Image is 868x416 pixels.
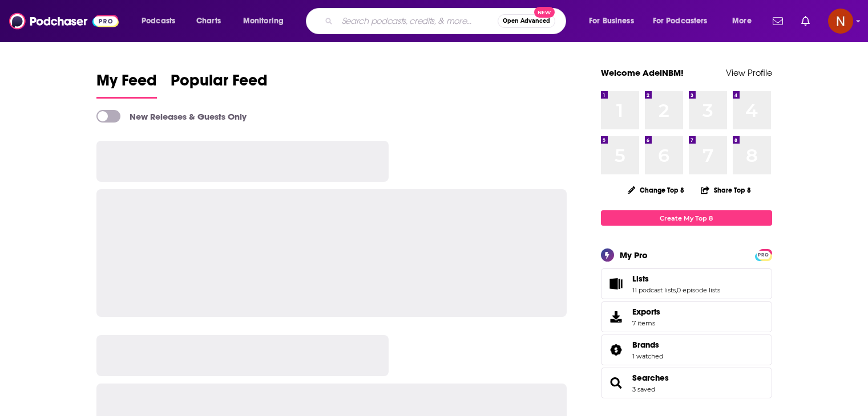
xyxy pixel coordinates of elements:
a: New Releases & Guests Only [96,110,247,123]
a: Welcome AdelNBM! [601,67,684,78]
span: Brands [632,340,659,350]
a: Brands [632,340,663,350]
span: Popular Feed [171,71,268,97]
a: Show notifications dropdown [768,11,788,31]
span: Monitoring [243,13,284,29]
a: Create My Top 8 [601,210,772,226]
span: New [534,7,555,18]
a: 1 watched [632,352,663,360]
img: User Profile [828,9,853,34]
button: Share Top 8 [700,179,752,201]
button: open menu [134,12,190,30]
span: For Podcasters [653,13,708,29]
span: Charts [196,13,221,29]
div: My Pro [620,250,648,260]
span: My Feed [96,71,157,97]
a: View Profile [726,67,772,78]
span: Lists [632,274,649,284]
input: Search podcasts, credits, & more... [337,12,498,30]
span: Logged in as AdelNBM [828,9,853,34]
a: 0 episode lists [677,286,720,294]
a: Popular Feed [171,71,268,99]
span: Exports [605,309,628,325]
span: Exports [632,307,660,317]
a: Charts [189,12,228,30]
a: Lists [632,274,720,284]
span: More [732,13,752,29]
a: Searches [605,375,628,391]
img: Podchaser - Follow, Share and Rate Podcasts [9,10,119,32]
a: Lists [605,276,628,292]
button: open menu [235,12,298,30]
button: Open AdvancedNew [498,14,555,28]
span: , [676,286,677,294]
span: Lists [601,268,772,299]
span: For Business [589,13,634,29]
span: Podcasts [142,13,175,29]
a: Brands [605,342,628,358]
span: Open Advanced [503,18,550,24]
span: PRO [757,251,770,259]
button: open menu [645,12,724,30]
button: open menu [581,12,648,30]
button: Change Top 8 [621,183,692,197]
button: Show profile menu [828,9,853,34]
button: open menu [724,12,766,30]
span: 7 items [632,319,660,327]
a: 3 saved [632,385,655,393]
a: Searches [632,373,669,383]
span: Brands [601,335,772,365]
div: Search podcasts, credits, & more... [317,8,577,34]
span: Searches [601,368,772,398]
a: Show notifications dropdown [797,11,814,31]
a: 11 podcast lists [632,286,676,294]
a: My Feed [96,71,157,99]
a: Exports [601,301,772,332]
a: PRO [757,250,770,259]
